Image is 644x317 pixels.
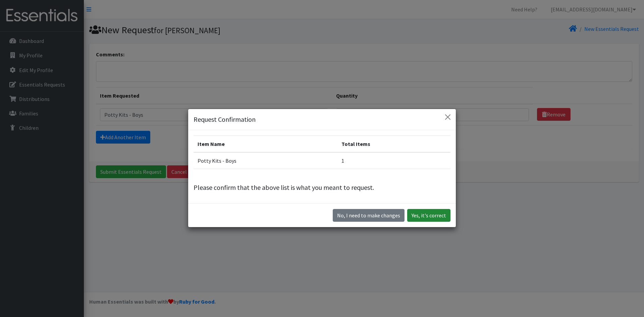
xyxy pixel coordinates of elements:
[194,136,337,152] th: Item Name
[194,182,450,193] p: Please confirm that the above list is what you meant to request.
[194,152,337,169] td: Potty Kits - Boys
[194,114,256,124] h5: Request Confirmation
[337,152,450,169] td: 1
[442,112,453,122] button: Close
[337,136,450,152] th: Total Items
[333,209,405,222] button: No I need to make changes
[407,209,450,222] button: Yes, it's correct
